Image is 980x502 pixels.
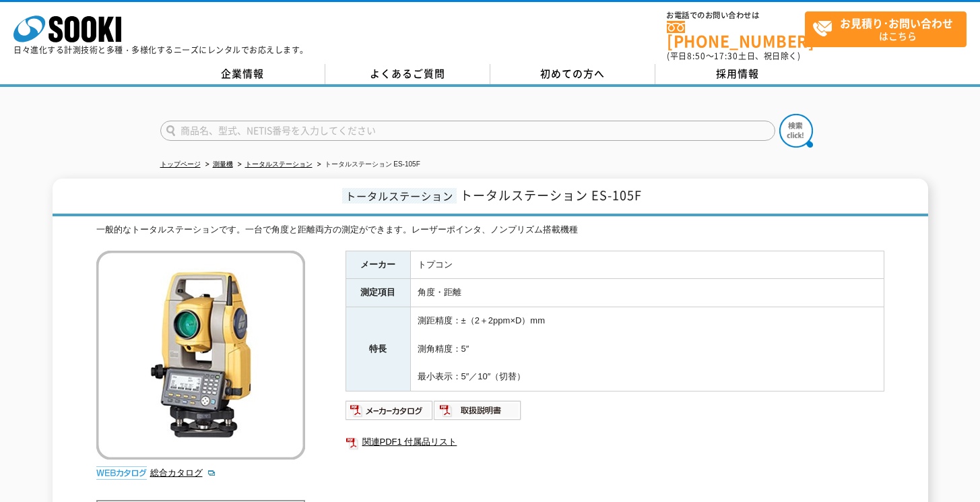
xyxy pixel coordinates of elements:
[245,160,313,168] a: トータルステーション
[342,188,457,203] span: トータルステーション
[410,307,884,391] td: 測距精度：±（2＋2ppm×D）mm 測角精度：5″ 最小表示：5″／10″（切替）
[667,21,805,49] a: [PHONE_NUMBER]
[490,64,655,84] a: 初めての方へ
[160,160,201,168] a: トップページ
[655,64,820,84] a: 採用情報
[13,46,308,54] p: 日々進化する計測技術と多種・多様化するニーズにレンタルでお応えします。
[96,223,884,237] div: 一般的なトータルステーションです。一台で角度と距離両方の測定ができます。レーザーポインタ、ノンプリズム搭載機種
[346,251,410,279] th: メーカー
[160,64,325,84] a: 企業情報
[150,468,216,478] a: 総合カタログ
[805,11,967,47] a: お見積り･お問い合わせはこちら
[346,279,410,307] th: 測定項目
[667,50,800,62] span: (平日 ～ 土日、祝日除く)
[434,400,522,421] img: 取扱説明書
[840,15,953,31] strong: お見積り･お問い合わせ
[410,251,884,279] td: トプコン
[346,408,434,418] a: メーカーカタログ
[687,50,706,62] span: 8:50
[96,251,305,460] img: トータルステーション ES-105F
[667,11,805,20] span: お電話でのお問い合わせは
[346,433,884,451] a: 関連PDF1 付属品リスト
[460,186,642,204] span: トータルステーション ES-105F
[213,160,233,168] a: 測量機
[160,121,775,141] input: 商品名、型式、NETIS番号を入力してください
[540,66,605,81] span: 初めての方へ
[434,408,522,418] a: 取扱説明書
[346,400,434,421] img: メーカーカタログ
[315,158,420,172] li: トータルステーション ES-105F
[812,12,966,46] span: はこちら
[779,114,813,148] img: btn_search.png
[714,50,738,62] span: 17:30
[410,279,884,307] td: 角度・距離
[325,64,490,84] a: よくあるご質問
[96,466,147,480] img: webカタログ
[346,307,410,391] th: 特長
